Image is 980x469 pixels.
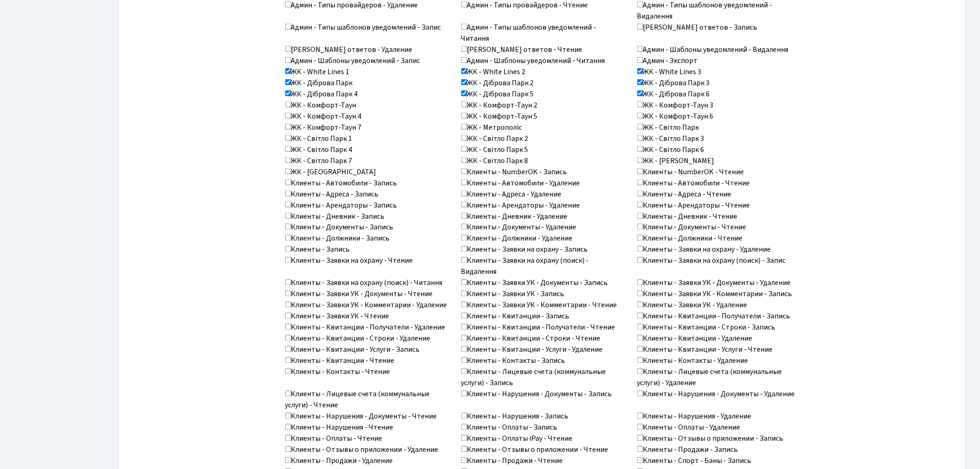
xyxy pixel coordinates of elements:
[637,446,643,452] input: Клиенты - Продажи - Запись
[461,333,601,344] label: Клиенты - Квитанции - Строки - Чтение
[461,122,522,133] label: ЖК - Метрополіс
[461,291,467,297] input: Клиенты - Заявки УК - Запись
[285,200,397,211] label: Клиенты - Арендаторы - Запись
[637,357,643,363] input: Клиенты - Контакты - Удаление
[461,79,467,85] input: ЖК - Діброва Парк 2
[461,368,467,374] input: Клиенты - Лицевые счета (коммунальные услуги) - Запись
[637,335,643,341] input: Клиенты - Квитанции - Удаление
[285,357,291,363] input: Клиенты - Квитанции - Чтение
[285,291,291,297] input: Клиенты - Заявки УК - Документы - Чтение
[285,235,291,241] input: Клиенты - Должники - Запись
[285,324,291,330] input: Клиенты - Квитанции - Получатели - Удаление
[285,44,413,55] label: [PERSON_NAME] ответов - Удаление
[461,257,467,263] input: Клиенты - Заявки на охрану (поиск) - Видалення
[461,255,623,278] label: Клиенты - Заявки на охрану (поиск) - Видалення
[285,66,350,77] label: ЖК - White Lines 1
[285,413,291,419] input: Клиенты - Нарушения - Документы - Чтение
[637,213,643,219] input: Клиенты - Дневник - Чтение
[637,166,744,177] label: Клиенты - NumberOK - Чтение
[285,211,385,222] label: Клиенты - Дневник - Запись
[637,122,699,133] label: ЖК - Світло Парк
[285,233,390,244] label: Клиенты - Должники - Запись
[637,257,643,263] input: Клиенты - Заявки на охрану (поиск) - Запис
[637,367,799,389] label: Клиенты - Лицевые счета (коммунальные услуги) - Удаление
[461,168,467,174] input: Клиенты - NumberOK - Запись
[461,155,528,166] label: ЖК - Світло Парк 8
[637,246,643,252] input: Клиенты - Заявки на охрану - Удаление
[637,200,750,211] label: Клиенты - Арендаторы - Чтение
[637,144,704,155] label: ЖК - Світло Парк 6
[637,100,714,111] label: ЖК - Комфорт-Таун 3
[637,22,758,33] label: [PERSON_NAME] ответов - Запись
[637,189,732,200] label: Клиенты - Адреса - Чтение
[461,424,467,430] input: Клиенты - Оплаты - Запись
[285,368,291,374] input: Клиенты - Контакты - Чтение
[461,444,609,456] label: Клиенты - Отзывы о приложении - Чтение
[461,135,467,141] input: ЖК - Світло Парк 2
[461,124,467,130] input: ЖК - Метрополіс
[637,413,643,419] input: Клиенты - Нарушения - Удаление
[637,313,643,319] input: Клиенты - Квитанции - Получатели - Запись
[285,346,291,352] input: Клиенты - Квитанции - Услуги - Запись
[285,278,443,289] label: Клиенты - Заявки на охрану (поиск) - Читання
[285,113,291,119] input: ЖК - Комфорт-Таун 4
[285,457,291,463] input: Клиенты - Продажи - Удаление
[285,190,291,196] input: Клиенты - Адреса - Запись
[461,179,467,185] input: Клиенты - Автомобили - Удаление
[637,346,643,352] input: Клиенты - Квитанции - Услуги - Чтение
[461,278,608,289] label: Клиенты - Заявки УК - Документы - Запись
[285,57,291,63] input: Админ - Шаблоны уведомлений - Запис
[637,324,643,330] input: Клиенты - Квитанции - Строки - Запись
[285,302,291,308] input: Клиенты - Заявки УК - Комментарии - Удаление
[285,133,352,144] label: ЖК - Світло Парк 1
[637,146,643,152] input: ЖК - Світло Парк 6
[461,413,467,419] input: Клиенты - Нарушения - Запись
[637,57,643,63] input: Админ - Экспорт
[285,177,397,189] label: Клиенты - Автомобили - Запись
[285,157,291,163] input: ЖК - Світло Парк 7
[285,279,291,285] input: Клиенты - Заявки на охрану (поиск) - Читання
[637,190,643,196] input: Клиенты - Адреса - Чтение
[637,224,643,230] input: Клиенты - Документы - Чтение
[637,444,738,456] label: Клиенты - Продажи - Запись
[285,313,291,319] input: Клиенты - Заявки УК - Чтение
[637,279,643,285] input: Клиенты - Заявки УК - Документы - Удаление
[637,222,747,233] label: Клиенты - Документы - Чтение
[461,457,467,463] input: Клиенты - Продажи - Чтение
[637,55,698,66] label: Админ - Экспорт
[461,411,569,422] label: Клиенты - Нарушения - Запись
[461,190,467,196] input: Клиенты - Адреса - Удаление
[285,391,291,397] input: Клиенты - Лицевые счета (коммунальные услуги) - Чтение
[461,279,467,285] input: Клиенты - Заявки УК - Документы - Запись
[461,90,467,96] input: ЖК - Діброва Парк 5
[285,389,447,411] label: Клиенты - Лицевые счета (коммунальные услуги) - Чтение
[637,79,643,85] input: ЖК - Діброва Парк 3
[285,367,390,378] label: Клиенты - Контакты - Чтение
[285,55,421,66] label: Админ - Шаблоны уведомлений - Запис
[637,179,643,185] input: Клиенты - Автомобили - Чтение
[637,457,643,463] input: Клиенты - Спорт - Баны - Запись
[637,302,643,308] input: Клиенты - Заявки УК - Удаление
[285,311,389,322] label: Клиенты - Заявки УК - Чтение
[461,202,467,208] input: Клиенты - Арендаторы - Удаление
[637,66,702,77] label: ЖК - White Lines 3
[461,189,562,200] label: Клиенты - Адреса - Удаление
[461,133,528,144] label: ЖК - Світло Парк 2
[285,446,291,452] input: Клиенты - Отзывы о приложении - Удаление
[637,46,643,52] input: Админ - Шаблоны уведомлений - Видалення
[637,90,643,96] input: ЖК - Діброва Парк 6
[285,124,291,130] input: ЖК - Комфорт-Таун 7
[461,246,467,252] input: Клиенты - Заявки на охрану - Запись
[637,289,792,300] label: Клиенты - Заявки УК - Комментарии - Запись
[285,444,439,456] label: Клиенты - Отзывы о приложении - Удаление
[461,144,528,155] label: ЖК - Світло Парк 5
[461,77,534,89] label: ЖК - Діброва Парк 2
[637,89,710,100] label: ЖК - Діброва Парк 6
[285,155,352,166] label: ЖК - Світло Парк 7
[285,122,362,133] label: ЖК - Комфорт-Таун 7
[637,211,738,222] label: Клиенты - Дневник - Чтение
[637,168,643,174] input: Клиенты - NumberOK - Чтение
[461,322,616,333] label: Клиенты - Квитанции - Получатели - Чтение
[637,233,743,244] label: Клиенты - Должники - Чтение
[285,335,291,341] input: Клиенты - Квитанции - Строки - Удаление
